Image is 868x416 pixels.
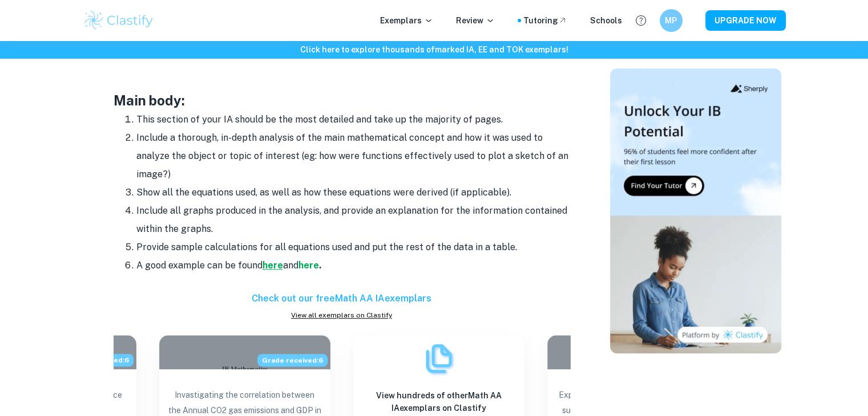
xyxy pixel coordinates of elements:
[136,129,570,183] li: Include a thorough, in-depth analysis of the main mathematical concept and how it was used to ana...
[2,43,866,56] h6: Click here to explore thousands of marked IA, EE and TOK exemplars !
[422,341,456,376] img: Exemplars
[136,238,570,256] li: Provide sample calculations for all equations used and put the rest of the data in a table.
[705,10,786,31] button: UPGRADE NOW
[114,310,570,320] a: View all exemplars on Clastify
[257,354,328,366] span: Grade received: 6
[610,68,781,353] img: Thumbnail
[136,202,570,238] li: Include all graphs produced in the analysis, and provide an explanation for the information conta...
[380,14,433,27] p: Exemplars
[362,389,515,414] h6: View hundreds of other Math AA IA exemplars on Clastify
[114,292,570,305] h6: Check out our free Math AA IA exemplars
[523,14,567,27] a: Tutoring
[136,183,570,202] li: Show all the equations used, as well as how these equations were derived (if applicable).
[136,111,570,129] li: This section of your IA should be the most detailed and take up the majority of pages.
[660,9,683,32] button: MP
[298,260,319,271] a: here
[664,14,677,27] h6: MP
[590,14,622,27] a: Schools
[631,11,651,30] button: Help and Feedback
[263,260,283,271] a: here
[114,90,570,111] h3: Main body:
[319,260,321,271] strong: .
[83,9,155,32] img: Clastify logo
[456,14,495,27] p: Review
[136,256,570,275] li: A good example can be found and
